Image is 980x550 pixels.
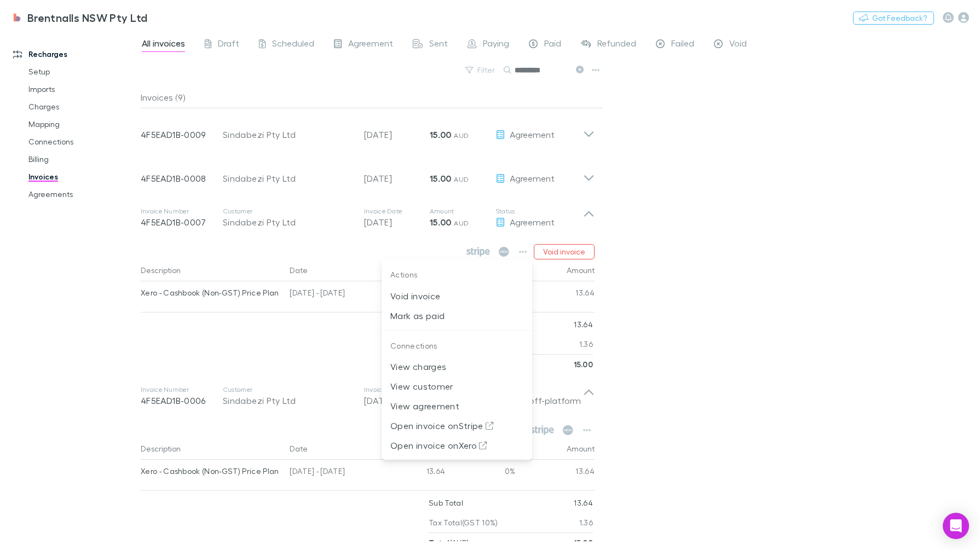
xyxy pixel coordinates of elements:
[382,419,532,430] a: Open invoice onStripe
[382,360,532,370] a: View charges
[382,306,532,326] li: Mark as paid
[390,380,523,393] p: View customer
[382,396,532,416] li: View agreement
[382,357,532,377] li: View charges
[943,513,969,539] div: Open Intercom Messenger
[390,439,523,452] p: Open invoice on Xero
[390,290,523,303] p: Void invoice
[382,286,532,306] li: Void invoice
[390,360,523,373] p: View charges
[382,380,532,390] a: View customer
[390,419,523,432] p: Open invoice on Stripe
[390,309,523,322] p: Mark as paid
[382,377,532,396] li: View customer
[382,439,532,449] a: Open invoice onXero
[382,335,532,357] p: Connections
[382,436,532,455] li: Open invoice onXero
[382,400,532,410] a: View agreement
[390,400,523,413] p: View agreement
[382,416,532,436] li: Open invoice onStripe
[382,264,532,286] p: Actions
